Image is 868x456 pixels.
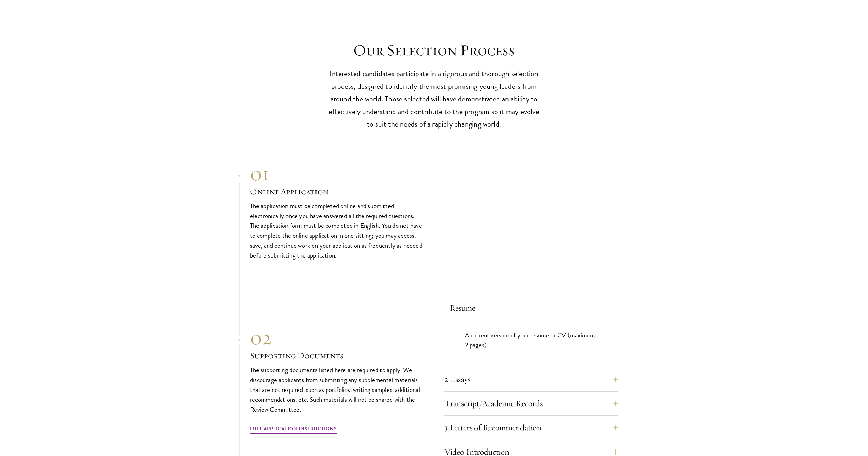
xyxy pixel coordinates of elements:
h3: Supporting Documents [250,350,424,362]
button: 2 Essays [444,371,618,387]
div: 02 [250,325,424,350]
h2: Our Selection Process [328,41,540,60]
h3: Online Application [250,186,424,197]
p: The supporting documents listed here are required to apply. We discourage applicants from submitt... [250,365,424,414]
button: Resume [450,300,623,316]
div: 01 [250,161,424,186]
button: 3 Letters of Recommendation [444,420,618,436]
a: Full Application Instructions [250,425,337,435]
button: Transcript/Academic Records [444,395,618,412]
p: The application must be completed online and submitted electronically once you have answered all ... [250,201,424,260]
p: Interested candidates participate in a rigorous and thorough selection process, designed to ident... [328,68,540,131]
p: A current version of your resume or CV (maximum 2 pages). [465,330,598,350]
